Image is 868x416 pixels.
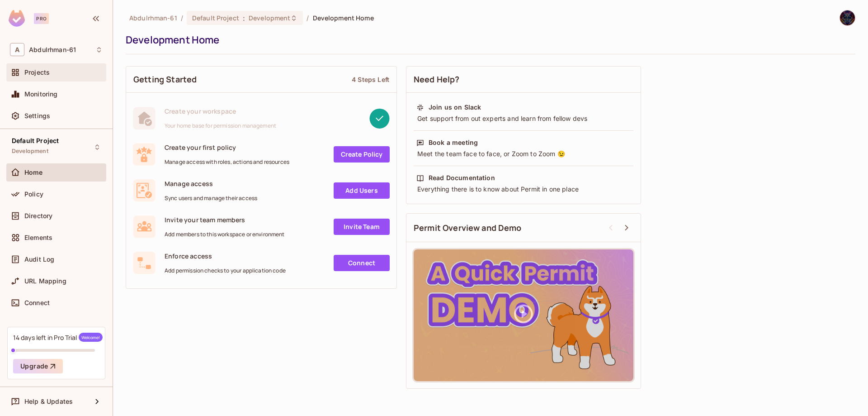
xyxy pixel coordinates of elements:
[416,149,631,158] div: Meet the team face to face, or Zoom to Zoom 😉
[24,299,50,306] span: Connect
[24,212,52,220] span: Directory
[13,359,63,373] button: Upgrade
[133,74,197,85] span: Getting Started
[334,182,390,199] a: Add Users
[429,103,481,112] div: Join us on Slack
[165,231,285,238] span: Add members to this workspace or environment
[29,46,76,53] span: Workspace: Abdulrhman-61
[840,10,855,25] img: Abdulrhman Althebeti
[129,14,177,22] span: the active workspace
[24,69,50,76] span: Projects
[165,215,285,224] span: Invite your team members
[242,14,245,22] span: :
[334,255,390,271] a: Connect
[414,74,460,85] span: Need Help?
[249,14,290,22] span: Development
[24,191,43,198] span: Policy
[10,43,24,56] span: A
[165,158,289,166] span: Manage access with roles, actions and resources
[416,185,631,194] div: Everything there is to know about Permit in one place
[165,195,257,202] span: Sync users and manage their access
[12,148,48,155] span: Development
[414,222,522,234] span: Permit Overview and Demo
[429,138,478,147] div: Book a meeting
[165,179,257,188] span: Manage access
[9,10,25,27] img: SReyMgAAAABJRU5ErkJggg==
[307,14,309,22] li: /
[13,333,103,342] div: 14 days left in Pro Trial
[165,122,276,129] span: Your home base for permission management
[181,14,183,22] li: /
[24,277,66,285] span: URL Mapping
[34,13,49,24] div: Pro
[24,234,52,241] span: Elements
[24,169,43,176] span: Home
[24,256,54,263] span: Audit Log
[24,112,50,120] span: Settings
[24,398,73,405] span: Help & Updates
[165,143,289,152] span: Create your first policy
[429,173,495,182] div: Read Documentation
[192,14,239,22] span: Default Project
[334,219,390,235] a: Invite Team
[165,107,276,115] span: Create your workspace
[165,267,286,274] span: Add permission checks to your application code
[313,14,374,22] span: Development Home
[334,146,390,163] a: Create Policy
[352,75,389,84] div: 4 Steps Left
[24,91,58,98] span: Monitoring
[79,333,103,342] span: Welcome!
[126,33,851,47] div: Development Home
[416,114,631,123] div: Get support from out experts and learn from fellow devs
[165,252,286,260] span: Enforce access
[12,137,59,144] span: Default Project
